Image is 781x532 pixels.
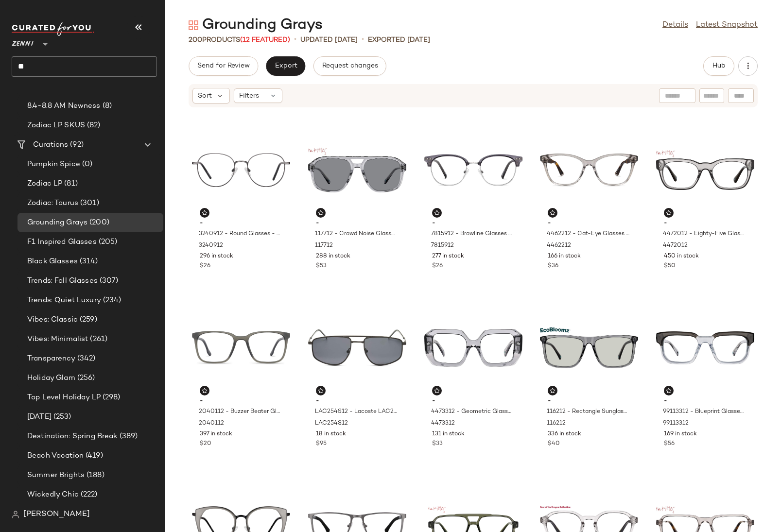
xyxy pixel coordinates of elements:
span: Request changes [322,62,378,70]
div: Grounding Grays [189,16,323,35]
span: Zodiac: Taurus [27,198,78,209]
span: (253) [52,412,71,423]
span: Export [274,62,297,70]
span: (81) [62,178,78,189]
span: F1 Inspired Glasses [27,237,97,248]
span: 117712 [315,241,333,250]
span: (256) [75,373,95,384]
span: Pumpkin Spice [27,159,80,170]
span: Trends: Fall Glasses [27,275,98,287]
img: svg%3e [666,388,672,394]
img: 4462212-eyeglasses-front-view.jpg [540,125,638,215]
button: Hub [703,56,734,76]
span: 200 [189,36,202,44]
span: 99113312 [663,419,689,428]
span: 3240912 - Round Glasses - Gray - Stainless Steel [199,230,281,239]
span: $56 [664,440,675,448]
span: (342) [75,353,96,364]
a: Latest Snapshot [696,19,758,31]
a: Details [662,19,688,31]
span: - [664,397,746,406]
span: 7815912 - Browline Glasses - Grey - Mixed [431,230,514,239]
span: Wickedly Chic [27,489,79,500]
span: 7815912 [431,241,454,250]
img: 99113312-eyeglasses-front-view.jpg [656,303,754,393]
span: (82) [85,120,101,131]
span: $95 [316,440,327,448]
span: 4472012 - Eighty-Five Glasses - Gray - [MEDICAL_DATA] [663,230,746,239]
span: 4473312 [431,419,455,428]
span: 277 in stock [432,252,464,261]
span: Grounding Grays [27,217,87,228]
img: svg%3e [666,210,672,216]
span: - [316,219,399,228]
span: - [548,219,630,228]
span: Sort [198,91,212,101]
span: Summer Brights [27,470,85,481]
img: 4472012-eyeglasses-front-view.jpg [656,125,754,215]
span: Filters [239,91,259,101]
span: $20 [200,440,211,448]
span: 450 in stock [664,252,699,261]
span: 166 in stock [548,252,581,261]
span: LAC254S12 - Lacoste LAC254S - Gray - Metal [315,408,398,416]
img: svg%3e [434,388,440,394]
span: 131 in stock [432,430,465,439]
span: $53 [316,262,327,271]
button: Send for Review [189,56,258,76]
span: Send for Review [197,62,250,70]
span: 4472012 [663,241,688,250]
span: 116212 - Rectangle Sunglasses - Gray - bio_based [547,408,629,416]
span: (92) [68,139,84,151]
span: Black Glasses [27,256,78,267]
span: 18 in stock [316,430,346,439]
span: - [548,397,630,406]
button: Request changes [313,56,386,76]
span: Destination: Spring Break [27,431,118,442]
img: svg%3e [434,210,440,216]
span: (314) [78,256,98,267]
span: $50 [664,262,676,271]
img: svg%3e [202,388,208,394]
span: - [316,397,399,406]
span: 4462212 - Cat-Eye Glasses - Gray - Acetate [547,230,629,239]
span: [DATE] [27,412,52,423]
span: Transparency [27,353,75,364]
span: (419) [84,450,103,462]
span: - [664,219,746,228]
img: LAC254S12-sunglasses-front-view.jpg [308,303,406,393]
span: 117712 - Crowd Noise Glasses - Gray - [MEDICAL_DATA] [315,230,398,239]
span: 2040112 [199,419,224,428]
span: - [432,397,515,406]
span: $26 [432,262,443,271]
span: 3240912 [199,241,223,250]
img: 3240912-eyeglasses-front-view.jpg [192,125,290,215]
span: Vibes: Minimalist [27,334,88,345]
span: 288 in stock [316,252,350,261]
span: (307) [98,275,119,287]
span: - [200,397,282,406]
img: 117712-sunglasses-front-view.jpg [308,125,406,215]
span: (389) [118,431,138,442]
span: - [432,219,515,228]
span: [PERSON_NAME] [23,509,90,520]
span: • [294,34,296,46]
img: svg%3e [202,210,208,216]
span: Zenni [12,33,34,51]
span: (301) [78,198,99,209]
span: (188) [85,470,104,481]
img: svg%3e [318,210,324,216]
span: (298) [101,392,121,403]
span: (200) [87,217,109,228]
span: (234) [101,295,121,306]
img: svg%3e [12,511,19,518]
button: Export [266,56,305,76]
span: (8) [101,101,112,112]
img: svg%3e [318,388,324,394]
span: LAC254S12 [315,419,348,428]
span: - [200,219,282,228]
span: 99113312 - Blueprint Glasses - Gray - [MEDICAL_DATA] [663,408,746,416]
span: 8.4-8.8 AM Newness [27,101,101,112]
span: (222) [79,489,98,500]
p: Exported [DATE] [368,35,430,45]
